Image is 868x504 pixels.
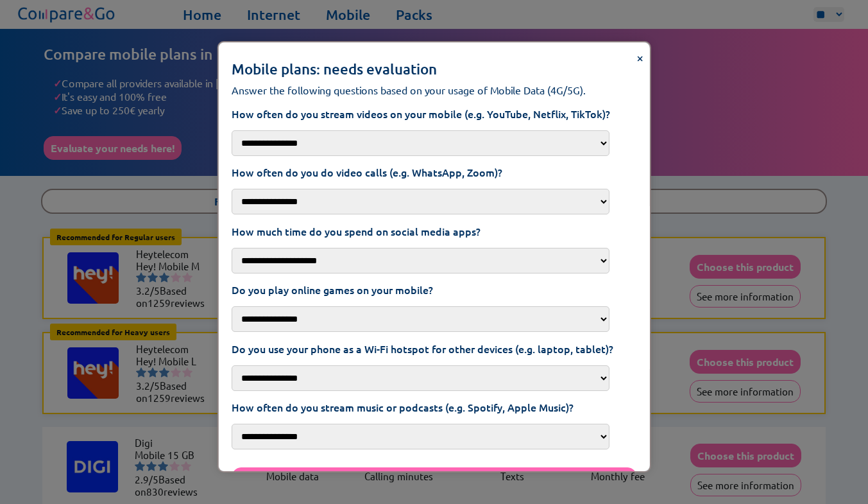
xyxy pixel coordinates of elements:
[231,60,637,78] h2: Mobile plans: needs evaluation
[231,282,637,297] label: Do you play online games on your mobile?
[231,165,637,179] label: How often do you do video calls (e.g. WhatsApp, Zoom)?
[636,49,643,65] span: ×
[231,467,637,491] button: Evaluate my needs
[231,342,637,356] label: Do you use your phone as a Wi-Fi hotspot for other devices (e.g. laptop, tablet)?
[231,400,637,414] label: How often do you stream music or podcasts (e.g. Spotify, Apple Music)?
[231,107,637,121] label: How often do you stream videos on your mobile (e.g. YouTube, Netflix, TikTok)?
[231,224,637,238] label: How much time do you spend on social media apps?
[231,83,637,96] p: Answer the following questions based on your usage of Mobile Data (4G/5G).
